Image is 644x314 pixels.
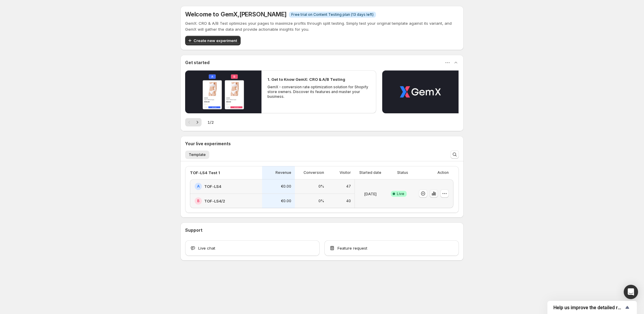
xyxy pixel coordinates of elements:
p: Status [397,170,408,175]
h5: Welcome to GemX [185,11,287,18]
nav: Pagination [185,118,202,126]
button: Show survey - Help us improve the detailed report for A/B campaigns [553,304,631,311]
div: Open Intercom Messenger [624,285,638,299]
p: €0.00 [281,199,291,203]
h3: Your live experiments [185,141,231,147]
p: Action [437,170,449,175]
span: Create new experiment [193,38,237,44]
span: Feature request [338,245,367,251]
span: Live chat [198,245,215,251]
span: Live [397,191,404,196]
h2: 1. Get to Know GemX: CRO & A/B Testing [267,76,345,82]
button: Play video [185,70,261,113]
p: [DATE] [364,191,377,197]
p: €0.00 [281,184,291,189]
span: Free trial on Content Testing plan (13 days left) [291,12,374,17]
p: Visitor [340,170,351,175]
button: Next [193,118,202,126]
h2: TOF-LS4 [204,183,221,189]
h2: TOF-LS4/2 [204,198,225,204]
h2: A [197,184,200,189]
p: Started date [359,170,381,175]
p: GemX - conversion rate optimization solution for Shopify store owners. Discover its features and ... [267,85,370,99]
h3: Get started [185,60,210,66]
h3: Support [185,227,202,233]
p: 0% [318,199,324,203]
p: 0% [318,184,324,189]
span: Template [189,152,206,157]
h2: B [197,199,199,203]
p: Conversion [304,170,324,175]
p: Revenue [275,170,291,175]
p: 47 [346,184,351,189]
span: Help us improve the detailed report for A/B campaigns [553,305,624,310]
span: 1 / 2 [208,119,214,125]
button: Search and filter results [451,150,459,159]
p: TOF-LS4 Test 1 [190,170,220,176]
span: , [PERSON_NAME] [238,11,287,18]
p: 40 [346,199,351,203]
button: Create new experiment [185,36,241,45]
button: Play video [382,70,459,113]
p: GemX: CRO & A/B Test optimizes your pages to maximize profits through split testing. Simply test ... [185,20,459,32]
